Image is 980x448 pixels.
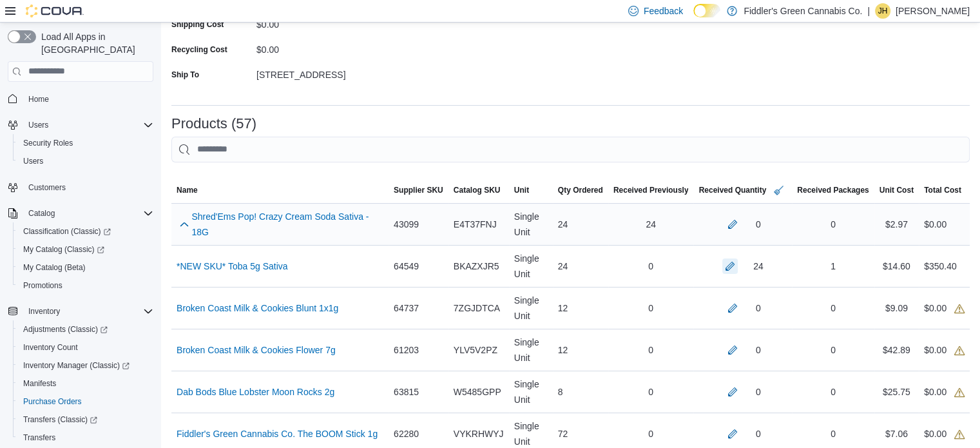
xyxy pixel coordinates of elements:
a: Fiddler's Green Cannabis Co. The BOOM Stick 1g [177,426,378,442]
a: Adjustments (Classic) [13,320,159,338]
span: 43099 [394,217,419,232]
span: Qty Ordered [558,185,603,195]
div: Single Unit [509,287,553,329]
div: [STREET_ADDRESS] [256,64,429,80]
span: Total Cost [924,185,961,195]
span: 7ZGJDTCA [454,300,500,316]
div: 1 [792,253,874,279]
div: $42.89 [874,337,919,363]
button: Users [3,116,159,134]
button: Name [171,180,389,200]
div: 0 [608,253,694,279]
a: Dab Bods Blue Lobster Moon Rocks 2g [177,384,334,400]
div: $0.00 [924,300,965,316]
button: Catalog SKU [448,180,509,200]
span: Adjustments (Classic) [23,324,108,335]
span: Transfers (Classic) [23,414,97,425]
span: Unit Cost [879,185,914,195]
img: Cova [26,5,84,17]
label: Shipping Cost [171,19,224,30]
div: 72 [553,421,608,447]
div: $350.40 [924,258,957,274]
button: Inventory Count [13,338,159,356]
button: Catalog [23,206,60,221]
div: $0.00 [256,39,429,55]
a: Users [18,153,48,169]
span: Transfers (Classic) [18,412,153,427]
span: W5485GPP [454,384,501,400]
div: 0 [608,421,694,447]
span: Promotions [23,280,62,291]
span: Load All Apps in [GEOGRAPHIC_DATA] [36,30,153,56]
div: 0 [756,384,761,400]
a: Security Roles [18,135,78,151]
div: 0 [756,300,761,316]
div: Single Unit [509,204,553,245]
span: Purchase Orders [18,394,153,409]
span: 64737 [394,300,419,316]
div: $7.06 [874,421,919,447]
a: Transfers (Classic) [18,412,102,427]
div: 0 [608,337,694,363]
a: Inventory Manager (Classic) [18,358,135,373]
div: 0 [792,211,874,237]
button: Supplier SKU [389,180,448,200]
span: Received Quantity [698,185,766,195]
button: Security Roles [13,134,159,152]
div: 24 [608,211,694,237]
div: $0.00 [924,217,946,232]
button: Inventory [23,304,65,319]
span: Supplier SKU [394,185,443,195]
button: Customers [3,178,159,197]
div: 0 [792,421,874,447]
a: My Catalog (Classic) [18,242,110,257]
div: 24 [553,211,608,237]
div: $0.00 [924,426,965,442]
div: $25.75 [874,379,919,405]
span: Security Roles [18,135,153,151]
div: Single Unit [509,371,553,413]
div: 12 [553,295,608,321]
span: Users [23,156,43,166]
span: Home [23,91,153,107]
input: This is a search bar. After typing your query, hit enter to filter the results lower in the page. [171,137,970,162]
span: Users [18,153,153,169]
span: Inventory [23,304,153,319]
span: Customers [23,179,153,195]
a: Classification (Classic) [18,224,116,239]
div: 12 [553,337,608,363]
span: My Catalog (Beta) [18,260,153,275]
button: My Catalog (Beta) [13,258,159,277]
span: Name [177,185,198,195]
span: Transfers [18,430,153,445]
span: My Catalog (Beta) [23,262,86,273]
span: Received Quantity [698,182,787,198]
span: 62280 [394,426,419,442]
div: 0 [792,295,874,321]
a: My Catalog (Classic) [13,240,159,258]
button: Manifests [13,375,159,393]
span: Purchase Orders [23,396,82,407]
div: 0 [608,379,694,405]
span: Received Packages [797,185,869,195]
a: Broken Coast Milk & Cookies Blunt 1x1g [177,300,338,316]
span: YLV5V2PZ [454,342,497,358]
span: BKAZXJR5 [454,258,499,274]
a: Transfers (Classic) [13,411,159,429]
div: $0.00 [924,384,965,400]
button: Home [3,90,159,108]
a: Shred'Ems Pop! Crazy Cream Soda Sativa - 18G [191,209,383,240]
div: 24 [553,253,608,279]
span: Transfers [23,433,55,443]
span: Inventory [28,306,60,317]
span: Inventory Manager (Classic) [23,360,130,371]
span: Users [28,120,48,130]
a: Classification (Classic) [13,222,159,240]
button: Catalog [3,204,159,222]
span: Catalog SKU [454,185,501,195]
button: Transfers [13,429,159,447]
div: 0 [756,217,761,232]
span: Classification (Classic) [23,226,111,237]
h3: Products (57) [171,116,256,131]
